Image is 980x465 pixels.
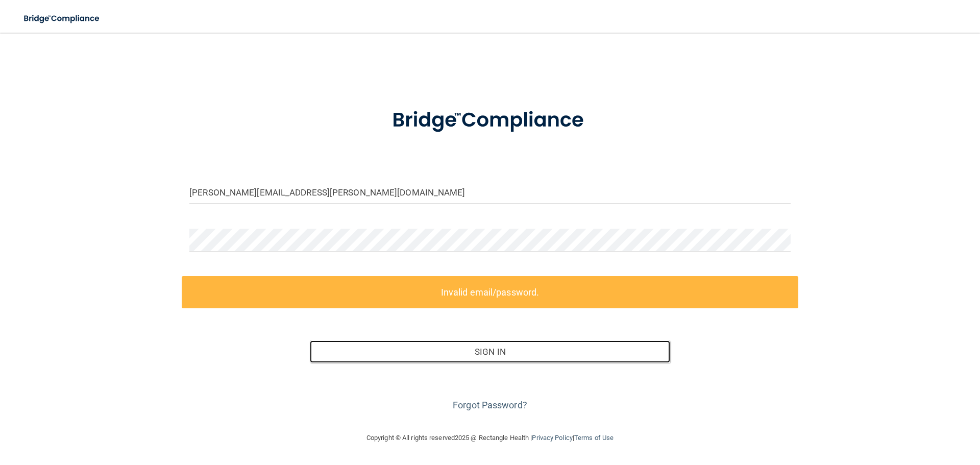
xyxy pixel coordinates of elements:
[310,340,671,363] button: Sign In
[574,434,614,442] a: Terms of Use
[15,8,109,29] img: bridge_compliance_login_screen.278c3ca4.svg
[371,94,609,147] img: bridge_compliance_login_screen.278c3ca4.svg
[453,400,527,410] a: Forgot Password?
[532,434,572,442] a: Privacy Policy
[189,181,791,204] input: Email
[304,422,676,454] div: Copyright © All rights reserved 2025 @ Rectangle Health | |
[182,276,798,308] label: Invalid email/password.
